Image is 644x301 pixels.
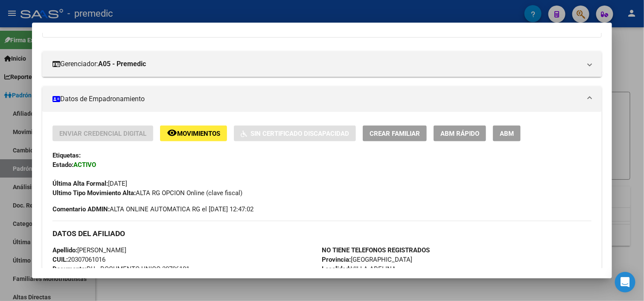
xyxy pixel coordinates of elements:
span: Crear Familiar [370,130,420,137]
mat-panel-title: Datos de Empadronamiento [52,94,581,104]
span: ABM Rápido [440,130,479,137]
mat-panel-title: Gerenciador: [52,59,581,69]
span: [GEOGRAPHIC_DATA] [322,256,413,263]
mat-icon: remove_red_eye [167,128,177,138]
strong: Apellido: [52,246,77,254]
span: ABM [500,130,514,137]
strong: Provincia: [322,256,351,263]
button: ABM [493,126,521,141]
strong: Ultimo Tipo Movimiento Alta: [52,189,136,197]
button: Movimientos [160,126,227,141]
strong: Comentario ADMIN: [52,205,110,213]
span: 20307061016 [52,256,105,263]
span: Movimientos [177,130,220,137]
button: Sin Certificado Discapacidad [234,126,356,141]
span: [DATE] [52,180,127,187]
strong: ACTIVO [73,161,96,169]
span: Enviar Credencial Digital [59,130,146,137]
button: Crear Familiar [363,126,427,141]
strong: Localidad: [322,265,351,273]
mat-expansion-panel-header: Datos de Empadronamiento [42,86,601,112]
span: ALTA ONLINE AUTOMATICA RG el [DATE] 12:47:02 [52,205,254,214]
strong: NO TIENE TELEFONOS REGISTRADOS [322,246,430,254]
mat-expansion-panel-header: Gerenciador:A05 - Premedic [42,51,601,77]
div: Open Intercom Messenger [615,272,635,292]
strong: CUIL: [52,256,68,263]
span: DU - DOCUMENTO UNICO 30706101 [52,265,189,273]
button: Enviar Credencial Digital [52,126,153,141]
span: ALTA RG OPCION Online (clave fiscal) [52,189,242,197]
strong: Documento: [52,265,87,273]
h3: DATOS DEL AFILIADO [52,229,591,238]
span: Sin Certificado Discapacidad [251,130,349,137]
strong: Última Alta Formal: [52,180,108,187]
button: Organismos Ext. [299,17,360,32]
strong: Estado: [52,161,73,169]
button: ABM Rápido [434,126,486,141]
span: VILLA ADELINA [322,265,396,273]
span: [PERSON_NAME] [52,246,126,254]
strong: Etiquetas: [52,152,81,159]
strong: A05 - Premedic [98,59,146,69]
